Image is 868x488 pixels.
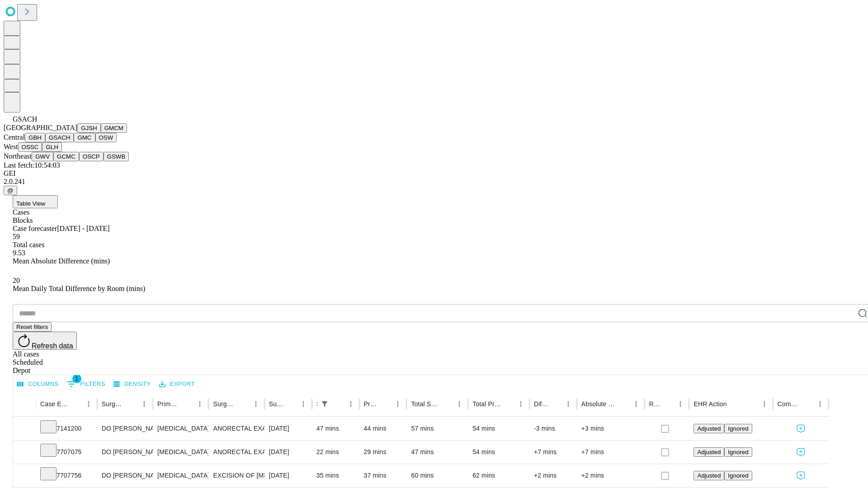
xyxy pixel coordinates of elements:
button: Show filters [65,377,108,391]
span: Reset filters [16,324,48,330]
div: 22 mins [316,441,355,464]
button: @ [4,186,17,195]
div: 62 mins [472,464,525,487]
button: Select columns [15,377,61,391]
button: OSSC [18,142,42,152]
button: Expand [18,468,31,484]
div: 35 mins [316,464,355,487]
div: 47 mins [411,441,463,464]
span: Table View [16,200,45,207]
div: +7 mins [581,441,640,464]
button: Sort [728,398,741,410]
div: ANORECTAL EXAM UNDER ANESTHESIA [213,417,259,440]
div: Primary Service [157,400,180,408]
button: Sort [237,398,250,410]
div: EHR Action [693,400,726,408]
span: Adjusted [697,449,721,455]
button: Sort [181,398,193,410]
span: @ [7,187,14,194]
span: Adjusted [697,425,721,432]
div: +2 mins [581,464,640,487]
button: Sort [661,398,674,410]
button: Menu [82,398,95,410]
button: Reset filters [13,322,52,332]
button: OSW [95,133,117,142]
button: Sort [801,398,814,410]
button: OSCP [79,152,104,161]
span: Ignored [728,472,748,479]
div: 7707075 [40,441,93,464]
button: Sort [70,398,82,410]
button: Menu [193,398,206,410]
button: Ignored [724,424,752,433]
button: Density [111,377,153,391]
span: Adjusted [697,472,721,479]
button: Sort [379,398,392,410]
div: Case Epic Id [40,400,69,408]
span: [GEOGRAPHIC_DATA] [4,124,77,131]
div: EXCISION OF [MEDICAL_DATA] SIMPLE [213,464,259,487]
button: GCMC [53,152,79,161]
div: DO [PERSON_NAME] [102,417,148,440]
button: Adjusted [693,447,724,457]
button: GMC [74,133,95,142]
button: Sort [440,398,453,410]
div: Difference [534,400,548,408]
button: Menu [758,398,771,410]
div: Total Predicted Duration [472,400,501,408]
div: 54 mins [472,441,525,464]
button: GMCM [101,123,127,133]
button: Menu [453,398,466,410]
button: Show filters [318,398,331,410]
div: +7 mins [534,441,572,464]
div: [DATE] [269,417,307,440]
span: 1 [72,374,81,383]
button: Expand [18,421,31,437]
div: 37 mins [364,464,402,487]
button: Adjusted [693,424,724,433]
div: 7707756 [40,464,93,487]
div: +3 mins [581,417,640,440]
span: West [4,143,18,150]
div: 29 mins [364,441,402,464]
div: Surgeon Name [102,400,124,408]
button: GLH [42,142,61,152]
div: [MEDICAL_DATA] [157,417,204,440]
span: Ignored [728,449,748,455]
div: [MEDICAL_DATA] [157,464,204,487]
span: Mean Absolute Difference (mins) [13,257,110,265]
button: Sort [549,398,562,410]
div: 7141200 [40,417,93,440]
button: GSWB [104,152,129,161]
div: Scheduled In Room Duration [316,400,317,408]
span: 9.53 [13,249,25,257]
button: Sort [125,398,138,410]
button: Table View [13,195,58,208]
span: GSACH [13,115,37,123]
button: GJSH [77,123,101,133]
span: [DATE] - [DATE] [57,225,109,232]
span: 20 [13,277,20,284]
div: 44 mins [364,417,402,440]
button: Sort [284,398,297,410]
div: [DATE] [269,464,307,487]
div: [DATE] [269,441,307,464]
div: Surgery Date [269,400,283,408]
div: Resolved in EHR [649,400,661,408]
button: Ignored [724,447,752,457]
button: Menu [674,398,687,410]
span: Total cases [13,241,44,249]
div: +2 mins [534,464,572,487]
span: Case forecaster [13,225,57,232]
span: Refresh data [32,342,73,350]
div: 57 mins [411,417,463,440]
span: Mean Daily Total Difference by Room (mins) [13,285,145,292]
button: Menu [562,398,575,410]
div: 1 active filter [318,398,331,410]
span: 59 [13,233,20,240]
button: Menu [138,398,151,410]
div: -3 mins [534,417,572,440]
button: Menu [250,398,262,410]
div: DO [PERSON_NAME] [102,441,148,464]
div: Total Scheduled Duration [411,400,439,408]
